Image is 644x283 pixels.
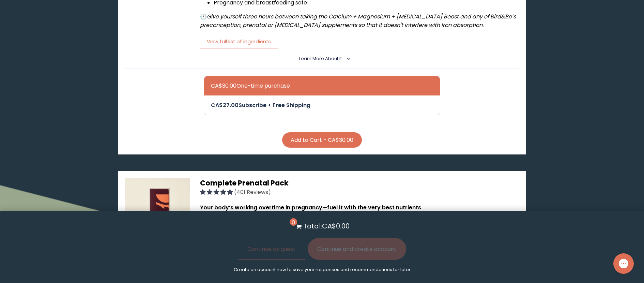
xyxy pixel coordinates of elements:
span: 0 [290,218,297,226]
p: Total: CA$0.00 [303,221,350,231]
i: < [344,57,350,60]
em: Give yourself three hours between taking the Calcium + Magnesium + [MEDICAL_DATA] Boost and any o... [200,13,516,29]
strong: 🕐 [200,13,207,20]
span: Learn More About it [299,56,342,61]
iframe: Gorgias live chat messenger [610,251,637,276]
img: thumbnail image [125,178,190,242]
button: Continue as guest [238,238,305,260]
span: Complete Prenatal Pack [200,178,289,188]
button: Continue and create account [308,238,406,260]
span: 4.91 stars [200,188,234,196]
summary: Learn More About it < [299,56,345,62]
span: (401 Reviews) [234,188,271,196]
strong: Your body’s working overtime in pregnancy—fuel it with the very best nutrients [200,204,421,211]
button: View full list of ingredients [200,35,278,49]
button: Add to Cart - CA$30.00 [282,132,362,148]
p: Create an account now to save your responses and recommendations for later [234,267,411,273]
